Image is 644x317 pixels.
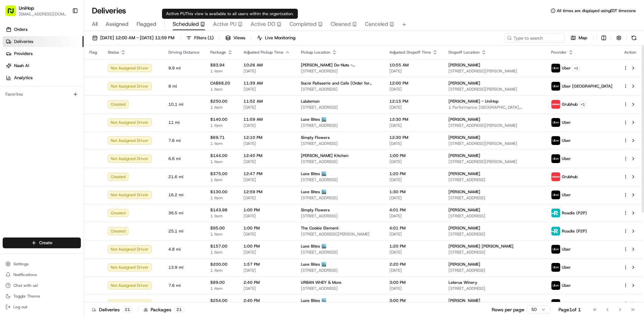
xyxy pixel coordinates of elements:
span: 2:40 PM [244,280,290,285]
span: Log out [13,304,27,310]
a: Analytics [3,72,84,83]
img: uber-new-logo.jpeg [551,82,560,91]
span: 1:00 PM [244,207,290,213]
span: 21.6 mi [168,174,200,179]
button: Log out [3,302,81,312]
span: $83.94 [210,62,233,68]
span: [STREET_ADDRESS] [301,250,379,255]
span: All [92,20,98,28]
span: Luxe Bites 🏙️ [301,117,326,122]
span: 12:47 PM [244,171,290,176]
span: $250.00 [210,99,233,104]
span: 10:55 AM [389,62,438,68]
span: 12:30 PM [389,135,438,140]
img: uber-new-logo.jpeg [551,263,560,272]
span: 1 item [210,68,233,74]
span: [PERSON_NAME] [448,207,480,213]
span: Uber [562,247,571,252]
span: [DATE] [389,87,438,92]
span: [PERSON_NAME] [448,225,480,231]
span: Simply Flowers [301,135,330,140]
span: [DATE] [389,286,438,291]
span: [DATE] [244,268,290,273]
span: [DATE] [244,123,290,128]
span: 25.1 mi [168,228,200,234]
span: 7.6 mi [168,138,200,143]
span: [STREET_ADDRESS] [301,213,379,219]
span: 4:01 PM [389,207,438,213]
span: [DATE] [244,213,290,219]
span: [DATE] [389,250,438,255]
div: Page 1 of 1 [558,306,581,313]
span: Driving Distance [168,50,200,55]
span: 13.9 mi [168,265,200,270]
span: [STREET_ADDRESS] [448,250,540,255]
span: [STREET_ADDRESS][PERSON_NAME] [448,87,540,92]
span: 1 item [210,105,233,110]
span: Scheduled [173,20,199,28]
span: [DATE] [389,195,438,201]
span: Luxe Bites 🏙️ [301,189,326,195]
span: 12:10 PM [244,135,290,140]
span: CA$68.20 [210,81,233,86]
img: Nash [7,7,20,20]
span: [PERSON_NAME] [448,262,480,267]
span: Uber [562,283,571,288]
span: 1:30 PM [389,189,438,195]
a: 📗Knowledge Base [4,95,54,107]
span: 9.9 mi [168,65,200,71]
span: Sucre Patisserie and Cafe (Order for Arrangeit) [301,81,379,86]
div: 21 [174,307,184,313]
span: Uber [562,192,571,198]
span: $143.98 [210,207,233,213]
span: Canceled [365,20,388,28]
button: UniHop[EMAIL_ADDRESS][DOMAIN_NAME] [3,3,69,19]
span: 6.8 mi [168,301,200,306]
span: Settings [13,261,29,267]
button: Views [222,33,248,43]
span: Completed [289,20,317,28]
span: Package [210,50,226,55]
span: [STREET_ADDRESS] [448,213,540,219]
span: ( 1 ) [208,35,214,41]
img: roadie-logo-v2.jpg [551,209,560,217]
span: 10:26 AM [244,62,290,68]
span: URBAN WHEY & More [301,280,341,285]
span: $140.00 [210,117,233,122]
span: Uber [GEOGRAPHIC_DATA] [562,84,612,89]
button: Start new chat [114,66,122,74]
span: Deliveries [14,39,33,45]
span: [STREET_ADDRESS] [448,286,540,291]
img: 1736555255976-a54dd68f-1ca7-489b-9aae-adbdc363a1c4 [7,64,19,76]
span: [STREET_ADDRESS] [301,195,379,201]
a: Powered byPylon [47,113,81,119]
span: [STREET_ADDRESS][PERSON_NAME] [448,68,540,74]
span: Flag [89,50,97,55]
span: Roadie (P2P) [562,228,587,234]
span: 1 item [210,123,233,128]
span: [STREET_ADDRESS] [301,286,379,291]
span: Dropoff Location [448,50,480,55]
a: Orders [3,24,84,35]
span: 4:01 PM [389,225,438,231]
span: Luxe Bites 🏙️ [301,262,326,267]
span: [DATE] [389,123,438,128]
span: Providers [14,51,33,57]
span: 36.5 mi [168,210,200,216]
div: 21 [122,307,132,313]
span: [DATE] 12:00 AM - [DATE] 11:59 PM [100,35,174,41]
span: Cleaned [331,20,351,28]
span: Lululemon [301,99,320,104]
img: uber-new-logo.jpeg [551,191,560,199]
span: Provider [551,50,567,55]
span: Uber [562,156,571,161]
button: [EMAIL_ADDRESS][DOMAIN_NAME] [19,11,67,17]
button: UniHop [19,5,34,11]
span: [PERSON_NAME] - UniHop [448,99,498,104]
span: 1 item [210,286,233,291]
span: Nash AI [14,63,29,69]
button: +1 [579,101,587,108]
span: 1 item [210,195,233,201]
img: uber-new-logo.jpeg [551,136,560,145]
span: [DATE] [389,268,438,273]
